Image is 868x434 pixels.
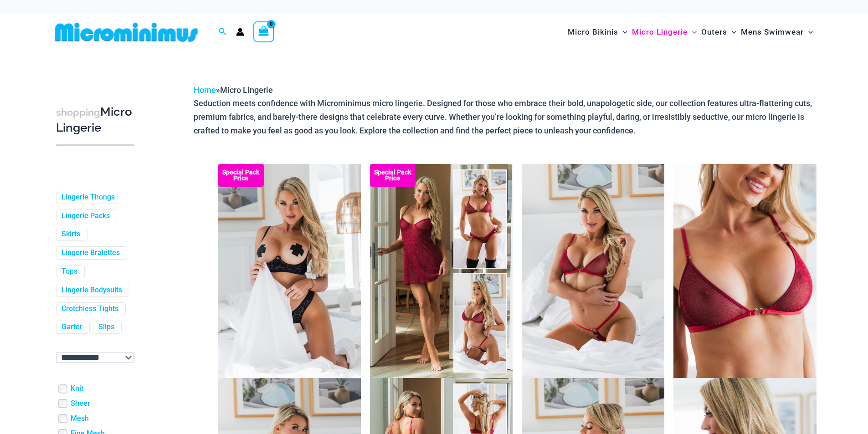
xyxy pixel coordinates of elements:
span: Micro Lingerie [220,85,273,95]
a: OutersMenu ToggleMenu Toggle [699,18,739,46]
a: Account icon link [236,28,244,36]
img: MM SHOP LOGO FLAT [51,22,201,42]
span: shopping [56,107,100,118]
a: Mens SwimwearMenu ToggleMenu Toggle [739,18,815,46]
a: Search icon link [219,26,227,38]
h3: Micro Lingerie [56,104,134,136]
a: Knit [71,384,83,393]
span: Menu Toggle [727,20,736,44]
img: Guilty Pleasures Red 1045 Bra 689 Micro 05 [522,164,664,378]
a: Garter [62,322,82,332]
a: Mesh [71,414,89,424]
img: Guilty Pleasures Red Collection Pack F [370,164,513,378]
p: Seduction meets confidence with Microminimus micro lingerie. Designed for those who embrace their... [194,97,817,137]
a: Tops [62,267,77,276]
span: » [194,85,273,95]
b: Special Pack Price [218,169,264,181]
a: Micro BikinisMenu ToggleMenu Toggle [565,18,630,46]
span: Menu Toggle [618,20,627,44]
a: Slips [98,322,114,332]
b: Special Pack Price [370,169,416,181]
a: Skirts [62,230,80,239]
a: Micro LingerieMenu ToggleMenu Toggle [630,18,699,46]
nav: Site Navigation [564,17,817,47]
a: View Shopping Cart, empty [253,21,274,42]
img: Nights Fall Silver Leopard 1036 Bra 6046 Thong 09v2 [218,164,361,378]
img: Guilty Pleasures Red 1045 Bra 01 [673,164,816,378]
span: Micro Bikinis [568,20,618,44]
span: Outers [701,20,727,44]
a: Home [194,85,216,95]
span: Micro Lingerie [632,20,688,44]
a: Sheer [71,399,90,408]
a: Lingerie Packs [62,211,110,221]
select: wpc-taxonomy-pa_color-745982 [56,352,134,363]
a: Lingerie Bodysuits [62,286,122,295]
a: Crotchless Tights [62,304,118,314]
span: Menu Toggle [804,20,813,44]
span: Mens Swimwear [741,20,804,44]
span: Menu Toggle [688,20,697,44]
a: Lingerie Bralettes [62,248,120,258]
a: Lingerie Thongs [62,193,115,202]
